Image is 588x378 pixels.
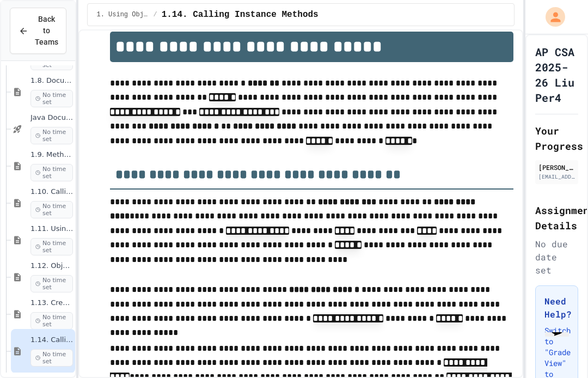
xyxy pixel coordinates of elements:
iframe: chat widget [541,332,577,367]
span: No time set [30,238,73,255]
h1: AP CSA 2025-26 Liu Per4 [535,44,578,105]
span: No time set [30,164,73,181]
span: 1.14. Calling Instance Methods [162,8,318,21]
span: Back to Teams [35,14,58,48]
div: [EMAIL_ADDRESS][DOMAIN_NAME] [538,173,575,181]
div: My Account [534,4,568,29]
button: Back to Teams [10,8,66,54]
span: No time set [30,90,73,107]
h2: Your Progress [535,123,578,154]
span: / [153,10,157,19]
h2: Assignment Details [535,203,578,233]
div: No due date set [535,237,578,277]
span: No time set [30,349,73,367]
span: No time set [30,312,73,330]
div: [PERSON_NAME] [538,162,575,172]
span: No time set [30,275,73,292]
span: 1. Using Objects and Methods [96,10,149,19]
h3: Need Help? [544,295,569,321]
span: No time set [30,201,73,218]
span: 1.9. Method Signatures [30,150,73,160]
span: 1.12. Objects - Instances of Classes [30,261,73,271]
span: 1.8. Documentation with Comments and Preconditions [30,76,73,86]
span: Java Documentation with Comments - Topic 1.8 [30,113,73,123]
span: 1.13. Creating and Initializing Objects: Constructors [30,298,73,308]
span: 1.11. Using the Math Class [30,224,73,234]
span: No time set [30,127,73,144]
span: 1.10. Calling Class Methods [30,187,73,197]
span: 1.14. Calling Instance Methods [30,336,73,345]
